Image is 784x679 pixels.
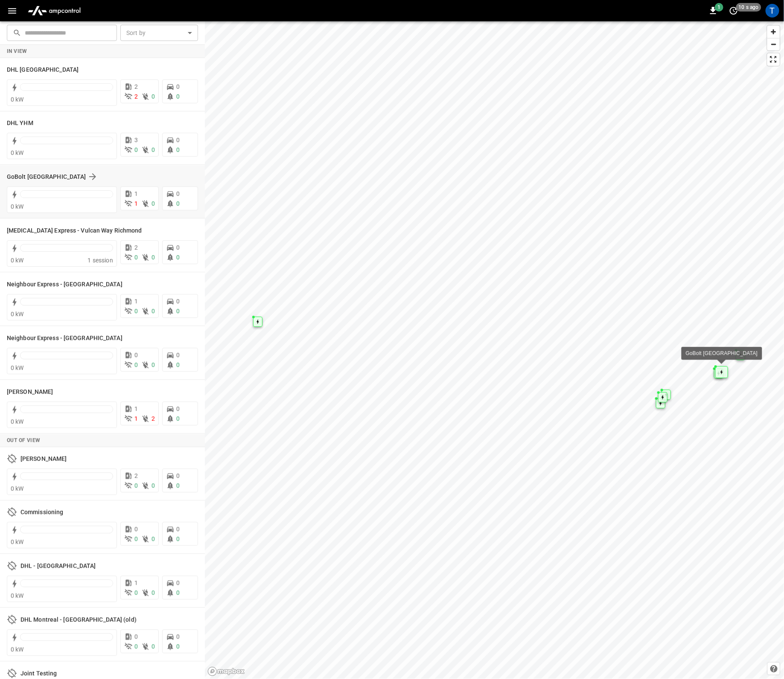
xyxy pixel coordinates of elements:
span: 0 [176,589,180,596]
span: 0 [176,254,180,261]
span: 2 [152,415,155,422]
h6: Mili Express - Vulcan Way Richmond [7,226,142,236]
span: 0 [152,308,155,315]
span: 1 [715,3,723,12]
span: 0 [176,93,180,100]
button: Zoom in [767,26,780,38]
span: 2 [134,244,138,251]
div: GoBolt [GEOGRAPHIC_DATA] [686,349,758,358]
span: 0 [176,83,180,90]
span: 0 [176,643,180,650]
h6: Commissioning [20,508,63,517]
h6: DHL YHM [7,119,33,128]
span: 1 [134,405,138,412]
span: 0 [134,526,138,533]
span: 0 kW [11,592,24,599]
span: 0 [134,633,138,640]
h6: Neighbour Express - Markham [7,280,122,289]
div: Map marker [658,392,667,402]
span: 0 [134,254,138,261]
div: Map marker [253,317,262,327]
span: 0 [176,308,180,315]
span: 2 [134,472,138,479]
span: 0 kW [11,311,24,318]
span: 0 [176,361,180,368]
button: set refresh interval [727,4,740,17]
strong: In View [7,48,27,54]
h6: Charbonneau [20,455,67,464]
span: 10 s ago [736,3,761,12]
span: 0 kW [11,364,24,371]
span: 0 [176,146,180,153]
span: Zoom out [767,38,780,50]
span: 0 [176,352,180,358]
h6: DHL Montreal - DC (old) [20,615,137,625]
span: 0 [134,482,138,489]
span: 0 kW [11,96,24,103]
h6: GoBolt Montreal [7,172,86,182]
img: ampcontrol.io logo [24,3,84,19]
span: 0 [152,93,155,100]
h6: Simons [7,388,53,397]
span: 1 [134,298,138,305]
span: 0 [176,190,180,197]
button: Zoom out [767,38,780,50]
span: 1 [134,190,138,197]
span: 0 [176,536,180,542]
span: 0 [134,146,138,153]
span: 0 kW [11,418,24,425]
span: 0 [176,580,180,586]
div: Map marker [714,368,723,379]
span: 0 kW [11,203,24,210]
span: 0 [176,244,180,251]
span: 0 [176,200,180,207]
span: 0 [134,643,138,650]
span: 2 [134,93,138,100]
span: 1 session [87,257,113,264]
span: 0 [134,308,138,315]
span: 0 [152,482,155,489]
span: 0 [176,482,180,489]
span: 0 [176,526,180,533]
span: 0 [134,361,138,368]
span: 0 [152,536,155,542]
span: 1 [134,580,138,586]
div: profile-icon [766,4,779,17]
div: Map marker [662,390,671,400]
span: 0 [134,352,138,358]
span: 0 kW [11,539,24,545]
h6: DHL - Montreal DC [20,562,96,571]
span: 0 [176,137,180,143]
h6: Neighbour Express - Mississauga [7,334,122,343]
span: 0 kW [11,257,24,264]
h6: Joint Testing [20,669,57,679]
span: 0 [176,633,180,640]
span: 0 [152,200,155,207]
span: 0 kW [11,149,24,156]
span: 0 [134,536,138,542]
span: 2 [134,83,138,90]
div: Map marker [656,398,665,408]
span: 1 [134,415,138,422]
span: 0 kW [11,485,24,492]
span: 0 [152,589,155,596]
span: 0 [176,405,180,412]
span: 0 [152,146,155,153]
span: 0 [134,589,138,596]
span: 1 [134,200,138,207]
h6: DHL Montreal [7,65,79,75]
span: 0 [176,298,180,305]
a: Mapbox homepage [207,667,245,676]
span: 0 [176,472,180,479]
span: 0 kW [11,646,24,653]
span: 0 [152,254,155,261]
span: 0 [152,361,155,368]
span: 3 [134,137,138,143]
div: Map marker [715,366,728,378]
strong: Out of View [7,437,40,443]
span: 0 [176,415,180,422]
span: 0 [152,643,155,650]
